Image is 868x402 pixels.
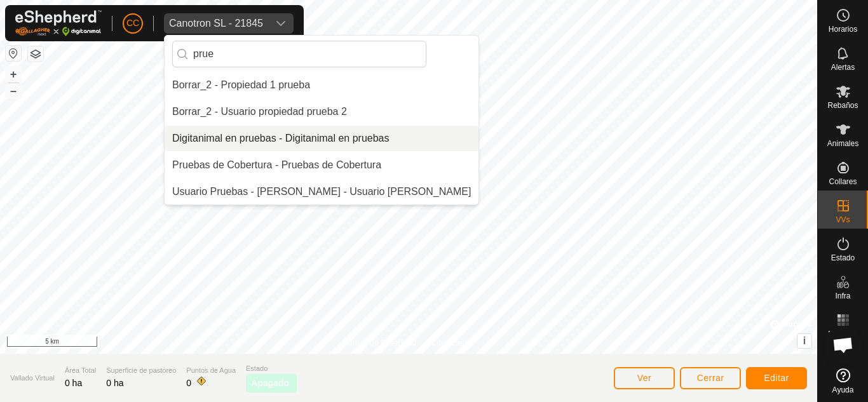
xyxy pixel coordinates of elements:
button: + [6,67,21,82]
button: Restablecer Mapa [6,46,21,61]
ul: Option List [165,72,478,204]
span: Ayuda [832,386,854,394]
span: Área Total [65,365,96,376]
a: Contáctenos [431,337,474,349]
span: Estado [246,363,297,374]
li: Digitanimal en pruebas [165,126,478,151]
span: Superficie de pastoreo [106,365,176,376]
a: Política de Privacidad [343,337,416,349]
span: Estado [831,254,855,262]
span: Infra [835,292,850,300]
span: Mapa de Calor [821,330,865,345]
div: Borrar_2 - Usuario propiedad prueba 2 [172,104,347,119]
span: 0 ha [65,378,82,388]
span: Animales [827,140,858,147]
div: Chat abierto [824,326,862,364]
li: Usuario propiedad prueba 2 [165,99,478,124]
span: Apagado [251,377,289,390]
button: i [797,334,811,348]
span: Puntos de Agua [186,365,236,376]
span: Collares [829,178,857,185]
span: Cerrar [697,373,724,383]
div: Usuario Pruebas - [PERSON_NAME] - Usuario [PERSON_NAME] [172,184,471,199]
span: CC [126,17,139,30]
li: Propiedad 1 prueba [165,72,478,98]
button: Cerrar [680,367,741,389]
input: Buscar por región, país, empresa o propiedad [172,41,426,67]
span: Alertas [831,64,855,71]
div: Canotron SL - 21845 [169,18,263,29]
span: VVs [836,216,850,224]
div: dropdown trigger [268,13,294,34]
button: – [6,83,21,98]
span: 0 ha [106,378,123,388]
button: Ver [614,367,675,389]
span: Editar [764,373,789,383]
span: 0 [186,378,191,388]
span: Horarios [829,25,857,33]
button: Editar [746,367,807,389]
div: Digitanimal en pruebas - Digitanimal en pruebas [172,131,390,146]
span: Canotron SL - 21845 [164,13,268,34]
span: i [803,335,806,346]
div: Borrar_2 - Propiedad 1 prueba [172,77,310,93]
div: Pruebas de Cobertura - Pruebas de Cobertura [172,157,381,173]
a: Ayuda [818,363,868,399]
li: Usuario Pruebas - Gregorio Alarcia [165,179,478,204]
img: Logo Gallagher [15,10,102,36]
span: Vallado Virtual [10,373,55,384]
span: Rebaños [827,102,858,109]
span: Ver [637,373,652,383]
button: Capas del Mapa [28,46,43,62]
li: Pruebas de Cobertura [165,152,478,178]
